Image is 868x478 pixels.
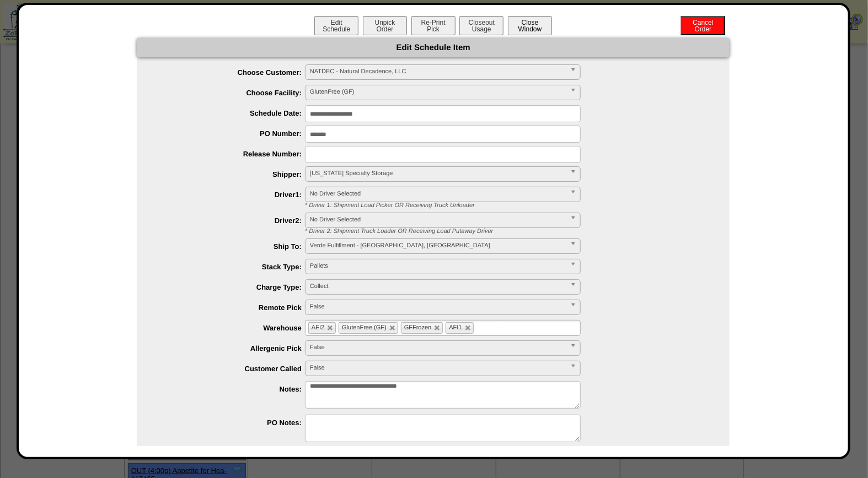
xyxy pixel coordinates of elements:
label: Customer Called [159,365,305,373]
label: Allergenic Pick [159,344,305,352]
label: Driver1: [159,191,305,199]
button: CloseoutUsage [459,16,503,35]
label: PO Number: [159,129,305,138]
span: AFI2 [312,324,324,331]
label: Driver2: [159,216,305,225]
label: Choose Facility: [159,89,305,97]
label: Stack Type: [159,263,305,271]
label: Release Number: [159,150,305,158]
span: No Driver Selected [310,187,566,200]
span: Verde Fulfillment - [GEOGRAPHIC_DATA], [GEOGRAPHIC_DATA] [310,239,566,252]
button: CloseWindow [508,16,552,35]
button: Re-PrintPick [411,16,456,35]
button: CancelOrder [681,16,725,35]
label: Choose Customer: [159,68,305,77]
button: EditSchedule [314,16,358,35]
div: * Driver 1: Shipment Load Picker OR Receiving Truck Unloader [297,202,730,209]
span: Collect [310,280,566,293]
label: Charge Type: [159,283,305,291]
span: GlutenFree (GF) [310,85,566,99]
span: False [310,300,566,313]
span: NATDEC - Natural Decadence, LLC [310,65,566,78]
div: Edit Schedule Item [137,38,730,57]
label: PO Notes: [159,419,305,427]
span: AFI1 [449,324,462,331]
label: Warehouse [159,324,305,332]
span: False [310,361,566,374]
label: Shipper: [159,170,305,178]
label: Schedule Date: [159,109,305,117]
label: Ship To: [159,242,305,251]
label: Notes: [159,385,305,393]
div: * Driver 2: Shipment Truck Loader OR Receiving Load Putaway Driver [297,228,730,235]
span: No Driver Selected [310,213,566,226]
span: Pallets [310,259,566,273]
span: GFFrozen [404,324,432,331]
span: False [310,341,566,354]
button: UnpickOrder [363,16,407,35]
span: GlutenFree (GF) [342,324,387,331]
label: Remote Pick [159,303,305,312]
span: [US_STATE] Specialty Storage [310,167,566,180]
a: CloseWindow [507,25,553,33]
